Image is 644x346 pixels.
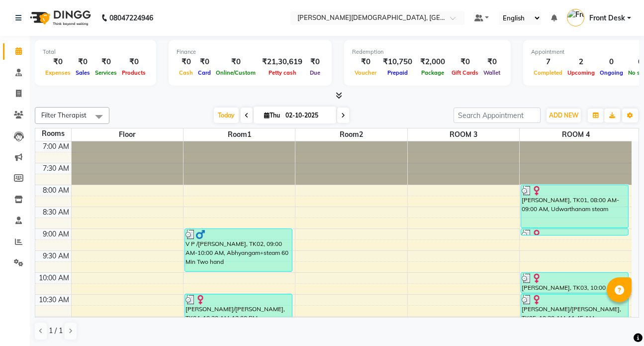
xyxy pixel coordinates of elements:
[565,69,597,76] span: Upcoming
[72,128,183,141] span: Floor
[295,128,407,141] span: Room2
[185,229,292,271] div: V P /[PERSON_NAME], TK02, 09:00 AM-10:00 AM, Abhyangam+steam 60 Min Two hand
[306,56,324,68] div: ₹0
[35,128,71,139] div: Rooms
[92,56,119,68] div: ₹0
[481,69,503,76] span: Wallet
[92,69,119,76] span: Services
[379,56,416,68] div: ₹10,750
[195,56,213,68] div: ₹0
[25,4,93,32] img: logo
[41,111,87,119] span: Filter Therapist
[385,69,410,76] span: Prepaid
[73,56,92,68] div: ₹0
[531,56,565,68] div: 7
[41,229,71,239] div: 9:00 AM
[41,141,71,152] div: 7:00 AM
[41,251,71,261] div: 9:30 AM
[41,185,71,196] div: 8:00 AM
[521,273,628,293] div: [PERSON_NAME], TK03, 10:00 AM-10:30 AM, UTHARAVASTI
[547,109,581,122] button: ADD NEW
[213,69,258,76] span: Online/Custom
[177,56,195,68] div: ₹0
[352,56,379,68] div: ₹0
[454,108,541,123] input: Search Appointment
[43,56,73,68] div: ₹0
[177,48,324,56] div: Finance
[449,69,481,76] span: Gift Cards
[195,69,213,76] span: Card
[521,229,628,235] div: [PERSON_NAME], TK01, 09:00 AM-09:10 AM, SNEHAPANAM
[214,108,239,123] span: Today
[43,69,73,76] span: Expenses
[37,317,71,327] div: 11:00 AM
[37,273,71,283] div: 10:00 AM
[352,48,503,56] div: Redemption
[177,69,195,76] span: Cash
[307,69,323,76] span: Due
[73,69,92,76] span: Sales
[520,128,632,141] span: ROOM 4
[521,185,628,228] div: [PERSON_NAME], TK01, 08:00 AM-09:00 AM, Udwarthanam steam
[549,112,578,119] span: ADD NEW
[184,128,295,141] span: Room1
[597,69,626,76] span: Ongoing
[449,56,481,68] div: ₹0
[119,56,148,68] div: ₹0
[262,112,282,119] span: Thu
[352,69,379,76] span: Voucher
[213,56,258,68] div: ₹0
[565,56,597,68] div: 2
[589,13,625,23] span: Front Desk
[531,69,565,76] span: Completed
[43,48,148,56] div: Total
[602,306,634,336] iframe: chat widget
[37,295,71,305] div: 10:30 AM
[597,56,626,68] div: 0
[481,56,503,68] div: ₹0
[567,9,584,26] img: Front Desk
[416,56,449,68] div: ₹2,000
[49,326,63,336] span: 1 / 1
[258,56,306,68] div: ₹21,30,619
[119,69,148,76] span: Products
[282,108,332,123] input: 2025-10-02
[419,69,447,76] span: Package
[41,163,71,174] div: 7:30 AM
[408,128,519,141] span: ROOM 3
[266,69,299,76] span: Petty cash
[109,4,153,32] b: 08047224946
[41,207,71,218] div: 8:30 AM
